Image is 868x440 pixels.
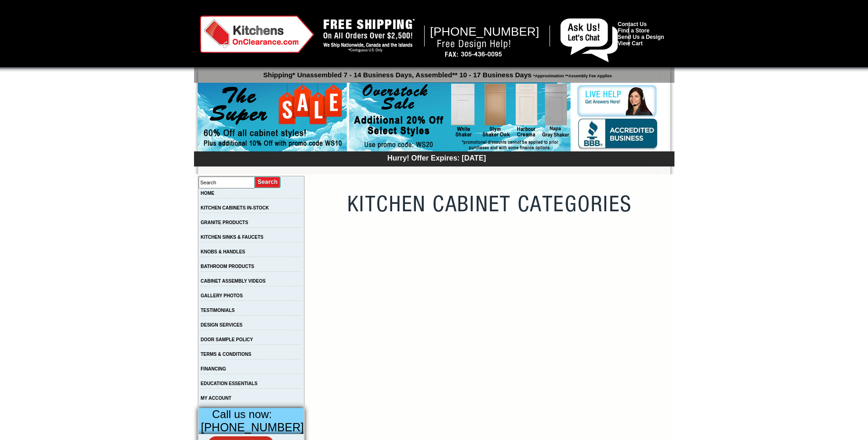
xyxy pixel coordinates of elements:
span: [PHONE_NUMBER] [430,25,539,38]
a: BATHROOM PRODUCTS [201,264,254,269]
a: KITCHEN CABINETS IN-STOCK [201,205,269,210]
span: *Approximation **Assembly Fee Applies [532,71,612,78]
a: DESIGN SERVICES [201,322,243,327]
a: EDUCATION ESSENTIALS [201,381,258,386]
a: KITCHEN SINKS & FAUCETS [201,235,264,240]
a: GALLERY PHOTOS [201,293,243,298]
a: TESTIMONIALS [201,308,235,313]
a: HOME [201,191,215,196]
a: CABINET ASSEMBLY VIDEOS [201,279,266,284]
a: Find a Store [618,27,649,34]
img: Kitchens on Clearance Logo [200,16,314,53]
a: MY ACCOUNT [201,396,232,401]
a: DOOR SAMPLE POLICY [201,337,253,342]
p: Shipping* Unassembled 7 - 14 Business Days, Assembled** 10 - 17 Business Days [199,67,674,79]
input: Submit [255,176,281,188]
span: [PHONE_NUMBER] [201,421,304,434]
span: Call us now: [212,408,272,420]
div: Hurry! Offer Expires: [DATE] [199,153,674,162]
a: View Cart [618,40,642,47]
a: KNOBS & HANDLES [201,249,245,254]
a: GRANITE PRODUCTS [201,220,248,225]
a: FINANCING [201,366,226,371]
a: Contact Us [618,21,647,27]
a: Send Us a Design [618,34,664,40]
a: TERMS & CONDITIONS [201,352,252,357]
